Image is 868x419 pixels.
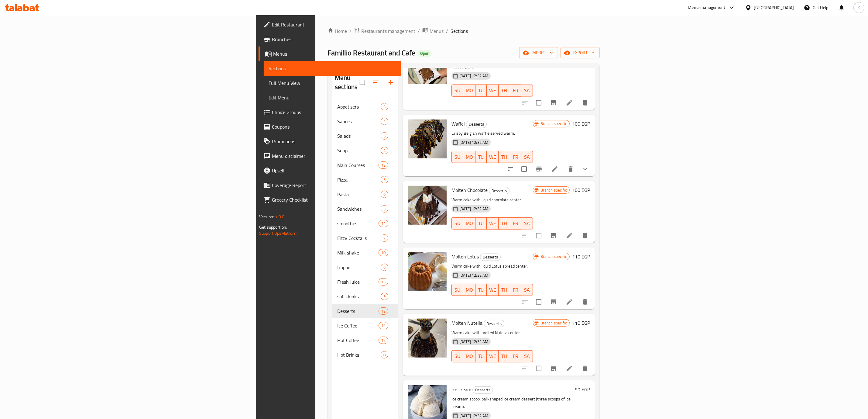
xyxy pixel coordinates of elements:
span: SA [524,86,530,95]
a: Edit Restaurant [259,17,401,32]
div: Salads [337,132,381,140]
span: K [858,4,860,11]
img: Waffel [408,119,447,158]
button: delete [578,228,592,243]
div: items [381,205,388,213]
div: Desserts [484,320,504,327]
button: delete [563,162,578,176]
div: Soup4 [332,143,398,158]
span: 5 [381,177,388,183]
a: Coverage Report [259,178,401,192]
span: SU [454,286,461,294]
span: Desserts [466,121,486,128]
span: 13 [379,279,388,285]
span: 11 [379,323,388,329]
span: Desserts [337,307,379,315]
div: items [379,278,388,286]
span: Full Menu View [269,79,396,87]
span: WE [489,352,496,361]
div: items [381,293,388,300]
span: smoothie [337,220,379,227]
span: Menu disclaimer [272,152,396,160]
div: Milk shake10 [332,245,398,260]
span: Milk shake [337,249,379,256]
span: TH [501,153,508,161]
div: Sandwiches3 [332,202,398,216]
button: TH [499,217,510,230]
span: Appetizers [337,103,381,110]
button: Add section [383,75,398,90]
div: items [381,118,388,125]
span: WE [489,219,496,228]
a: Support.OpsPlatform [259,229,298,237]
a: Choice Groups [259,105,401,119]
span: 6 [381,265,388,270]
div: items [379,307,388,315]
a: Grocery Checklist [259,192,401,207]
button: delete [578,361,592,376]
button: TU [475,85,487,97]
button: WE [487,151,499,163]
span: Coupons [272,123,396,130]
span: WE [489,286,496,294]
button: SU [451,350,463,362]
div: Sauces4 [332,114,398,129]
span: Hot Drinks [337,351,381,358]
span: WE [489,153,496,161]
span: frappe [337,264,381,271]
button: WE [487,284,499,296]
span: Branch specific [538,187,569,193]
nav: Menu sections [332,97,398,365]
button: TU [475,284,487,296]
button: MO [463,151,475,163]
span: 1.0.0 [275,213,284,221]
button: SA [521,217,533,230]
span: TU [478,219,485,228]
nav: breadcrumb [328,27,600,35]
button: FR [510,151,522,163]
span: [DATE] 12:32 AM [457,413,491,419]
button: show more [578,162,592,176]
h6: 90 EGP [575,385,590,394]
span: 9 [381,294,388,300]
p: Crispy Belgian waffle served warm. [451,130,533,137]
div: items [381,234,388,242]
span: Pizza [337,176,381,183]
button: Branch-specific-item [546,295,561,309]
a: Edit menu item [566,298,573,306]
span: export [565,49,595,57]
span: 10 [379,250,388,256]
span: Select all sections [356,76,369,89]
h6: 100 EGP [572,186,590,194]
span: TU [478,86,485,95]
button: TH [499,350,510,362]
span: SU [454,352,461,361]
a: Coupons [259,119,401,134]
span: MO [466,352,473,361]
button: WE [487,350,499,362]
span: Edit Menu [269,94,396,101]
span: SA [524,153,530,161]
span: Open [418,51,432,56]
button: SU [451,85,463,97]
div: Pasta [337,191,381,198]
button: FR [510,350,522,362]
div: items [381,264,388,271]
span: WE [489,86,496,95]
div: Sauces [337,118,381,125]
div: Appetizers3 [332,99,398,114]
span: MO [466,219,473,228]
div: items [379,220,388,227]
button: SU [451,217,463,230]
img: Molten Nutella [408,319,447,358]
span: Main Courses [337,161,379,169]
span: Sections [451,27,468,35]
div: Sandwiches [337,205,381,213]
span: [DATE] 12:32 AM [457,206,491,212]
a: Edit menu item [566,365,573,372]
